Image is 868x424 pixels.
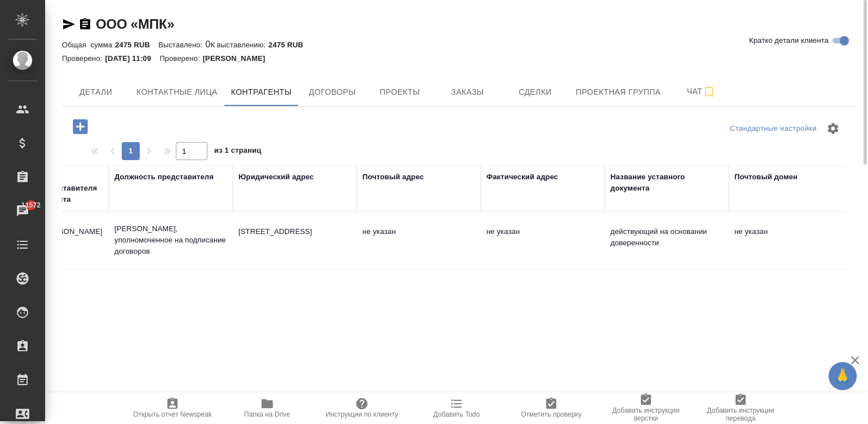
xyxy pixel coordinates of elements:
[114,171,214,183] div: Должность представителя
[481,220,605,260] td: не указан
[486,171,558,183] div: Фактический адрес
[357,220,481,260] td: не указан
[125,392,220,424] button: Открыть отчет Newspeak
[69,85,123,99] span: Детали
[729,220,853,260] td: не указан
[210,41,268,49] p: К выставлению:
[605,407,687,422] span: Добавить инструкции верстки
[409,392,504,424] button: Добавить Todo
[362,171,424,183] div: Почтовый адрес
[214,144,262,160] span: из 1 страниц
[504,392,599,424] button: Отметить проверку
[700,407,781,422] span: Добавить инструкции перевода
[599,392,693,424] button: Добавить инструкции верстки
[15,200,47,211] span: 11572
[78,17,92,31] button: Скопировать ссылку
[833,364,852,388] span: 🙏
[440,85,494,99] span: Заказы
[693,392,788,424] button: Добавить инструкции перевода
[734,171,798,183] div: Почтовый домен
[433,410,480,418] span: Добавить Todo
[105,54,160,63] p: [DATE] 11:09
[305,85,359,99] span: Договоры
[820,115,847,142] span: Настроить таблицу
[749,35,829,46] span: Кратко детали клиента
[109,218,233,263] td: [PERSON_NAME], уполномоченное на подписание договоров
[238,171,314,183] div: Юридический адрес
[65,115,96,138] button: Добавить контрагента
[610,171,723,194] div: Название уставного документа
[674,85,728,99] span: Чат
[41,171,103,205] div: ФИО представителя клиента
[96,16,174,32] a: ООО «МПК»
[233,220,357,260] td: [STREET_ADDRESS]
[373,85,427,99] span: Проекты
[203,54,274,63] p: [PERSON_NAME]
[136,85,218,99] span: Контактные лица
[575,85,661,99] span: Проектная группа
[521,410,581,418] span: Отметить проверку
[727,120,820,138] div: split button
[133,410,212,418] span: Открыть отчет Newspeak
[220,392,315,424] button: Папка на Drive
[62,38,856,51] div: 0
[829,362,857,390] button: 🙏
[268,41,312,49] p: 2475 RUB
[605,220,729,260] td: действующий на основании доверенности
[244,410,290,418] span: Папка на Drive
[36,220,109,260] td: [PERSON_NAME]
[326,410,398,418] span: Инструкции по клиенту
[231,85,292,99] span: Контрагенты
[158,41,205,49] p: Выставлено:
[115,41,158,49] p: 2475 RUB
[3,197,42,225] a: 11572
[315,392,409,424] button: Инструкции по клиенту
[702,85,716,99] svg: Подписаться
[508,85,562,99] span: Сделки
[62,54,105,63] p: Проверено:
[62,17,76,31] button: Скопировать ссылку для ЯМессенджера
[160,54,203,63] p: Проверено:
[62,41,115,49] p: Общая сумма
